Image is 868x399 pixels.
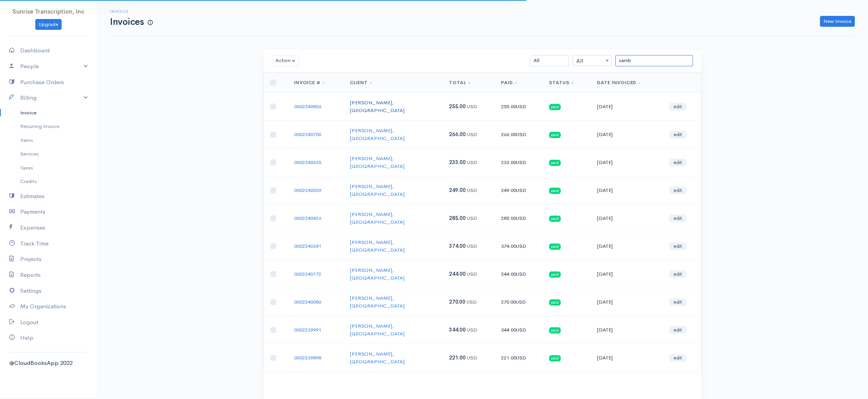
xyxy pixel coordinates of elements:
span: USD [516,159,526,166]
td: [DATE] [591,149,663,176]
span: USD [467,299,477,305]
span: paid [549,271,561,278]
span: How to create your first Invoice? [148,19,153,26]
a: 0002240172 [294,271,321,277]
td: [DATE] [591,121,663,149]
a: [PERSON_NAME], [GEOGRAPHIC_DATA] [350,99,405,114]
span: 285.00 [449,215,466,221]
span: paid [549,132,561,138]
td: [DATE] [591,93,663,121]
a: edit [669,214,686,222]
span: All [573,55,611,66]
span: 249.00 [449,187,466,193]
span: USD [467,354,477,361]
a: 0002240341 [294,243,321,249]
a: Invoice # [294,79,325,86]
span: 374.00 [449,243,466,249]
span: paid [549,160,561,166]
span: USD [516,271,526,277]
a: 0002240700 [294,131,321,138]
a: New Invoice [820,16,855,27]
a: [PERSON_NAME], [GEOGRAPHIC_DATA] [350,155,405,169]
a: edit [669,159,686,166]
span: paid [549,104,561,110]
a: [PERSON_NAME], [GEOGRAPHIC_DATA] [350,211,405,225]
td: [DATE] [591,204,663,232]
span: paid [549,299,561,306]
a: edit [669,298,686,306]
a: [PERSON_NAME], [GEOGRAPHIC_DATA] [350,267,405,281]
a: edit [669,131,686,138]
a: edit [669,326,686,334]
a: 0002239898 [294,354,321,361]
td: [DATE] [591,344,663,372]
a: Paid [501,79,518,86]
span: USD [516,354,526,361]
span: 221.00 [449,354,466,361]
span: USD [516,243,526,249]
h6: Invoice [110,9,153,14]
a: Upgrade [35,19,62,30]
td: [DATE] [591,260,663,288]
a: [PERSON_NAME], [GEOGRAPHIC_DATA] [350,183,405,197]
td: 374.00 [495,232,543,260]
a: edit [669,242,686,250]
h1: Invoices [110,17,153,27]
span: paid [549,188,561,194]
input: Search [615,55,693,66]
a: 0002240635 [294,159,321,166]
span: 255.00 [449,103,466,110]
a: Client [350,79,372,86]
a: [PERSON_NAME], [GEOGRAPHIC_DATA] [350,239,405,253]
span: 270.00 [449,299,465,305]
a: [PERSON_NAME], [GEOGRAPHIC_DATA] [350,323,405,337]
span: paid [549,355,561,361]
a: 0002240806 [294,103,321,110]
td: 266.00 [495,121,543,149]
a: [PERSON_NAME], [GEOGRAPHIC_DATA] [350,295,405,309]
a: edit [669,103,686,111]
span: USD [516,326,526,333]
span: USD [467,271,477,277]
td: 270.00 [495,288,543,316]
a: 0002240086 [294,299,321,305]
span: USD [467,159,477,166]
td: 249.00 [495,176,543,204]
a: [PERSON_NAME], [GEOGRAPHIC_DATA] [350,127,405,142]
span: paid [549,327,561,333]
a: edit [669,270,686,278]
span: paid [549,244,561,250]
td: 244.00 [495,260,543,288]
span: USD [467,103,477,110]
td: 233.00 [495,149,543,176]
a: Date Invoiced [597,79,641,86]
span: USD [516,131,526,138]
td: 221.00 [495,344,543,372]
span: USD [467,187,477,193]
span: USD [516,215,526,221]
span: USD [467,215,477,221]
span: Sunrise Transcription, Inc [12,8,84,15]
a: Total [449,79,471,86]
span: 266.00 [449,131,466,138]
td: [DATE] [591,316,663,344]
a: edit [669,187,686,194]
div: @CloudBooksApp 2022 [9,359,88,368]
span: 344.00 [449,326,466,333]
td: 255.00 [495,93,543,121]
span: USD [516,103,526,110]
td: 344.00 [495,316,543,344]
a: Status [549,79,574,86]
span: paid [549,216,561,222]
span: 233.00 [449,159,466,166]
a: [PERSON_NAME], [GEOGRAPHIC_DATA] [350,351,405,365]
a: edit [669,354,686,362]
td: 285.00 [495,204,543,232]
span: USD [516,299,526,305]
a: 0002240426 [294,215,321,221]
button: Action [272,55,299,66]
span: USD [467,326,477,333]
td: [DATE] [591,288,663,316]
span: All [573,55,611,66]
span: USD [467,243,477,249]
